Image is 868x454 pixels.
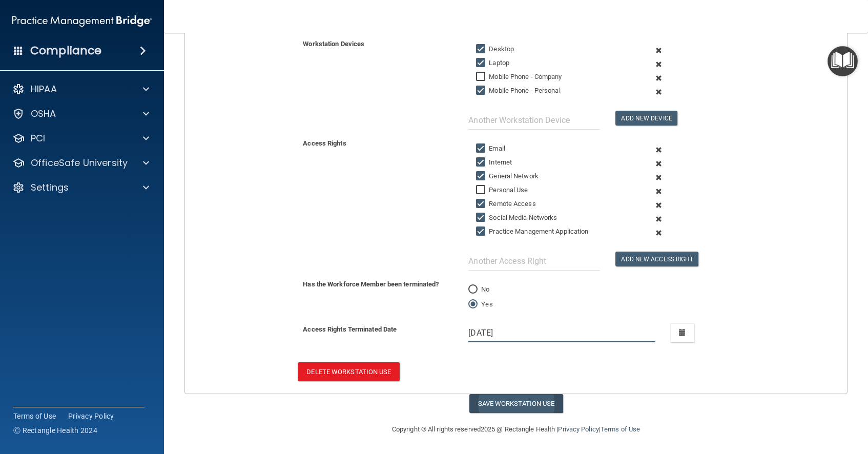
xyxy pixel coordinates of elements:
[476,156,512,169] label: Internet
[601,425,640,433] a: Terms of Use
[476,228,488,236] input: Practice Management Application
[303,280,439,288] b: Has the Workforce Member been terminated?
[12,108,149,120] a: OSHA
[468,111,600,130] input: Another Workstation Device
[558,425,598,433] a: Privacy Policy
[31,108,56,120] p: OSHA
[30,44,101,58] h4: Compliance
[476,87,488,95] input: Mobile Phone - Personal
[468,252,600,271] input: Another Access Right
[476,71,562,83] label: Mobile Phone - Company
[303,139,346,147] b: Access Rights
[476,184,528,196] label: Personal Use
[476,172,488,180] input: General Network
[476,145,488,153] input: Email
[476,214,488,222] input: Social Media Networks
[476,43,514,55] label: Desktop
[12,157,149,169] a: OfficeSafe University
[303,325,397,333] b: Access Rights Terminated Date
[329,413,703,446] div: Copyright © All rights reserved 2025 @ Rectangle Health | |
[476,170,539,182] label: General Network
[476,59,488,67] input: Laptop
[469,394,563,413] button: Save Workstation Use
[476,200,488,208] input: Remote Access
[468,298,492,311] label: Yes
[31,181,69,194] p: Settings
[468,286,478,294] input: No
[298,362,399,381] button: Delete Workstation Use
[12,83,149,95] a: HIPAA
[476,225,588,238] label: Practice Management Application
[828,46,858,76] button: Open Resource Center
[12,132,149,145] a: PCI
[476,73,488,81] input: Mobile Phone - Company
[31,83,57,95] p: HIPAA
[476,158,488,167] input: Internet
[476,212,557,224] label: Social Media Networks
[615,252,698,266] button: Add New Access Right
[476,85,560,97] label: Mobile Phone - Personal
[615,111,677,126] button: Add New Device
[476,142,505,155] label: Email
[476,57,509,69] label: Laptop
[476,198,535,210] label: Remote Access
[68,411,114,421] a: Privacy Policy
[13,411,56,421] a: Terms of Use
[13,425,97,436] span: Ⓒ Rectangle Health 2024
[31,157,128,169] p: OfficeSafe University
[468,283,489,296] label: No
[12,11,152,31] img: PMB logo
[31,132,45,145] p: PCI
[12,181,149,194] a: Settings
[468,301,478,308] input: Yes
[476,186,488,194] input: Personal Use
[303,40,364,48] b: Workstation Devices
[476,45,488,53] input: Desktop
